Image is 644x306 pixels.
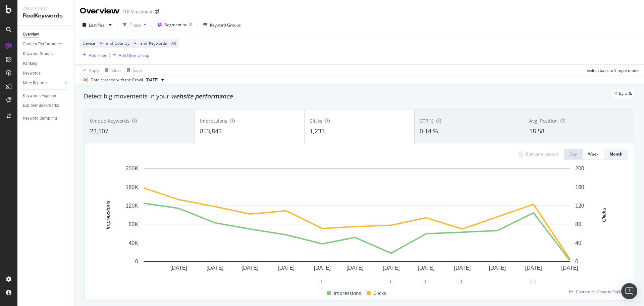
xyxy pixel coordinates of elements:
[89,68,99,73] div: Apply
[529,127,544,135] span: 18.58
[23,31,69,38] a: Overview
[80,51,107,59] button: Add Filter
[23,92,69,99] a: Keywords Explorer
[126,184,139,190] text: 160K
[23,50,69,57] a: Keyword Groups
[619,91,632,95] span: By URL
[111,68,121,73] div: Clear
[314,265,331,271] text: [DATE]
[23,70,69,77] a: Keywords
[115,40,129,46] span: Country
[23,60,38,67] div: Ranking
[119,52,149,58] div: Add Filter Group
[106,40,113,46] span: and
[155,19,195,30] button: Segment:br
[23,5,69,12] div: Analytics
[96,40,99,46] span: =
[134,39,139,48] span: All
[201,19,244,30] button: Keyword Groups
[388,279,393,284] div: 1
[133,68,142,73] div: Save
[584,65,639,76] button: Switch back to Simple mode
[83,40,95,46] span: Device
[91,77,143,83] div: Data crossed with the Crawl
[587,68,639,73] div: Switch back to Simple mode
[23,70,41,77] div: Keywords
[23,102,69,109] a: Explorer Bookmarks
[23,115,69,122] a: Keyword Sampling
[604,149,628,160] button: Month
[525,265,542,271] text: [DATE]
[135,259,138,264] text: 0
[110,51,149,59] button: Add Filter Group
[241,265,258,271] text: [DATE]
[146,77,159,83] span: 2025 Sep. 1st
[588,151,598,157] div: Week
[200,118,227,124] span: Impressions
[529,118,558,124] span: Avg. Position
[609,151,623,157] div: Month
[23,115,57,122] div: Keyword Sampling
[207,265,223,271] text: [DATE]
[143,76,167,84] button: [DATE]
[23,41,62,48] div: Content Performance
[564,149,583,160] button: Day
[102,65,121,76] button: Clear
[170,265,187,271] text: [DATE]
[373,289,386,297] span: Clicks
[89,22,106,28] span: Last Year
[310,118,322,124] span: Clicks
[420,118,434,124] span: CTR %
[200,127,222,135] span: 853,843
[155,9,159,14] div: arrow-right-arrow-left
[168,40,170,46] span: =
[23,80,63,87] a: More Reports
[583,149,604,160] button: Week
[89,52,107,58] div: Add Filter
[129,240,139,246] text: 40K
[80,5,120,17] div: Overview
[126,166,139,171] text: 200K
[489,265,506,271] text: [DATE]
[124,65,142,76] button: Save
[526,151,558,157] div: Compare periods
[129,22,141,28] div: Filters
[575,240,581,246] text: 40
[310,127,325,135] span: 1,233
[459,279,464,284] div: 2
[621,283,637,299] div: Open Intercom Messenger
[530,279,536,284] div: 1
[346,265,363,271] text: [DATE]
[23,50,53,57] div: Keyword Groups
[120,19,149,30] button: Filters
[575,203,584,209] text: 120
[140,40,147,46] span: and
[23,31,39,38] div: Overview
[319,279,324,284] div: 1
[23,92,56,99] div: Keywords Explorer
[23,80,47,87] div: More Reports
[80,19,114,30] button: Last Year
[278,265,294,271] text: [DATE]
[575,221,581,227] text: 80
[570,151,577,157] div: Day
[126,203,139,209] text: 120K
[23,41,69,48] a: Content Performance
[420,127,438,135] span: 0.14 %
[105,201,111,229] text: Impressions
[576,289,628,295] span: Customize Chart in Explorer
[130,40,133,46] span: =
[418,265,434,271] text: [DATE]
[575,259,578,264] text: 0
[90,165,623,281] svg: A chart.
[23,60,69,67] a: Ranking
[210,22,241,28] div: Keyword Groups
[569,289,628,295] a: Customize Chart in Explorer
[575,184,584,190] text: 160
[454,265,471,271] text: [DATE]
[90,118,129,124] span: Unique Keywords
[100,39,104,48] span: All
[575,166,584,171] text: 200
[561,265,578,271] text: [DATE]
